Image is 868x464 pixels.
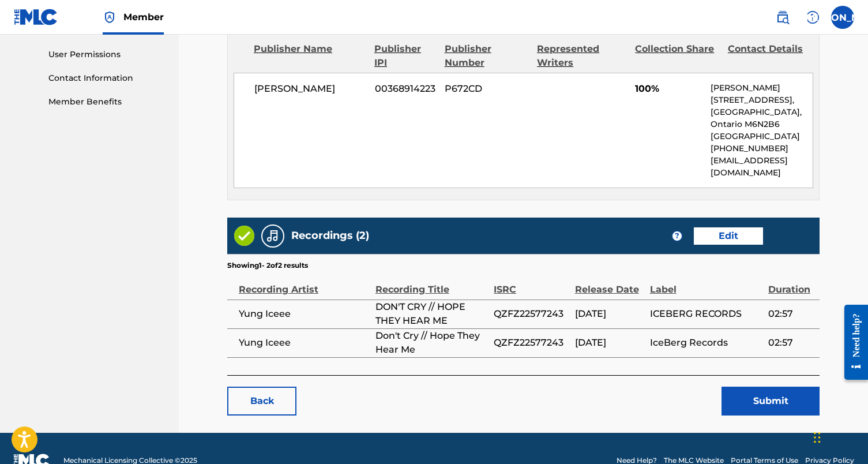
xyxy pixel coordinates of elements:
p: [PERSON_NAME] [711,82,813,94]
a: Edit [694,227,763,245]
span: 00368914223 [375,82,436,96]
div: Publisher IPI [374,42,436,70]
a: User Permissions [48,48,165,61]
div: Release Date [575,271,644,297]
div: Publisher Number [445,42,529,70]
h5: Recordings (2) [291,229,369,242]
img: MLC Logo [14,9,58,25]
img: Top Rightsholder [103,10,117,24]
div: Represented Writers [537,42,626,70]
div: Recording Artist [239,271,370,297]
span: 02:57 [768,336,814,350]
span: 100% [635,82,702,96]
span: [PERSON_NAME] [254,82,366,96]
div: Duration [768,271,814,297]
span: Don't Cry // Hope They Hear Me [375,329,488,357]
p: [STREET_ADDRESS], [711,94,813,106]
div: ISRC [494,271,569,297]
a: Back [227,387,296,416]
div: Drag [814,420,821,455]
p: Showing 1 - 2 of 2 results [227,260,308,271]
div: Help [801,6,824,29]
img: help [806,10,820,24]
div: Collection Share [635,42,719,70]
p: [GEOGRAPHIC_DATA] [711,130,813,143]
div: User Menu [831,6,854,29]
span: QZFZ22577243 [494,307,569,321]
span: IceBerg Records [650,336,762,350]
p: [PHONE_NUMBER] [711,143,813,155]
img: search [776,10,790,24]
span: P672CD [445,82,528,96]
a: Member Benefits [48,96,165,108]
span: ICEBERG RECORDS [650,307,762,321]
iframe: Resource Center [836,295,868,390]
iframe: Chat Widget [810,409,868,464]
span: [DATE] [575,336,644,350]
span: ? [672,231,682,241]
button: Submit [722,387,820,416]
span: QZFZ22577243 [494,336,569,350]
span: Member [123,10,164,24]
a: Public Search [771,6,794,29]
img: Valid [234,226,254,246]
div: Label [650,271,762,297]
img: Recordings [266,229,280,243]
p: [GEOGRAPHIC_DATA], Ontario M6N2B6 [711,106,813,130]
span: 02:57 [768,307,814,321]
span: DON'T CRY // HOPE THEY HEAR ME [375,300,488,328]
span: Yung Iceee [239,307,370,321]
div: Recording Title [375,271,488,297]
span: [DATE] [575,307,644,321]
span: Yung Iceee [239,336,370,350]
a: Contact Information [48,72,165,84]
div: Contact Details [728,42,812,70]
p: [EMAIL_ADDRESS][DOMAIN_NAME] [711,155,813,179]
div: Publisher Name [254,42,366,70]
